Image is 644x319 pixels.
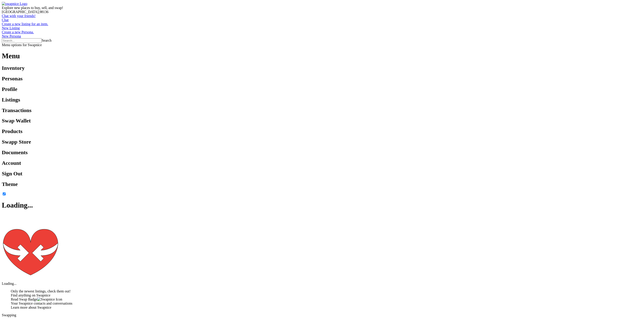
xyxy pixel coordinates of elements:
[2,14,642,22] a: Chat with your friends!Chat
[2,14,642,22] nav: Chat
[2,2,27,6] img: Swapnice Logo
[2,14,36,18] span: Chat with your friends!
[11,297,37,301] span: Read Swap Badge
[2,201,642,209] h1: Loading...
[2,6,63,10] span: Explore new places to buy, sell, and swap!
[2,43,42,47] span: Menu options for Swapnice
[2,149,642,156] h2: Documents
[2,86,642,92] h2: Profile
[2,282,16,285] span: Loading...
[2,97,642,103] h2: Listings
[2,181,642,187] h2: Theme
[2,30,34,34] span: Create a new Persona.
[37,297,62,301] img: Read Swap Badge
[11,289,71,293] span: Only the newest listings, check them out!
[2,171,642,177] h2: Sign Out
[2,22,642,30] nav: New Listing
[11,293,50,297] span: Find anything on Swapnice
[2,313,642,317] div: Swapping
[11,301,72,305] span: Your Swapnice contacts and conversations
[2,30,642,38] a: Create a new Persona.New Persona
[3,229,58,275] g: // Heart body. // LEFT ARROW. // RIGHT ARROW.
[2,128,642,134] h2: Products
[2,52,642,60] h1: Menu
[42,38,52,42] label: Search
[2,22,642,30] a: Create a new listing for an item.New Listing
[2,160,642,166] h2: Account
[2,107,642,113] h2: Transactions
[2,22,48,26] span: Create a new listing for an item.
[2,6,642,14] nav: [GEOGRAPHIC_DATA] , 98136
[2,30,642,38] nav: New Persona
[2,65,642,71] h2: Inventory
[2,38,42,43] input: Search...
[2,118,642,124] h2: Swap Wallet
[2,76,642,82] h2: Personas
[2,139,642,145] h2: Swapp Store
[11,305,51,309] span: Learn more about Swapnice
